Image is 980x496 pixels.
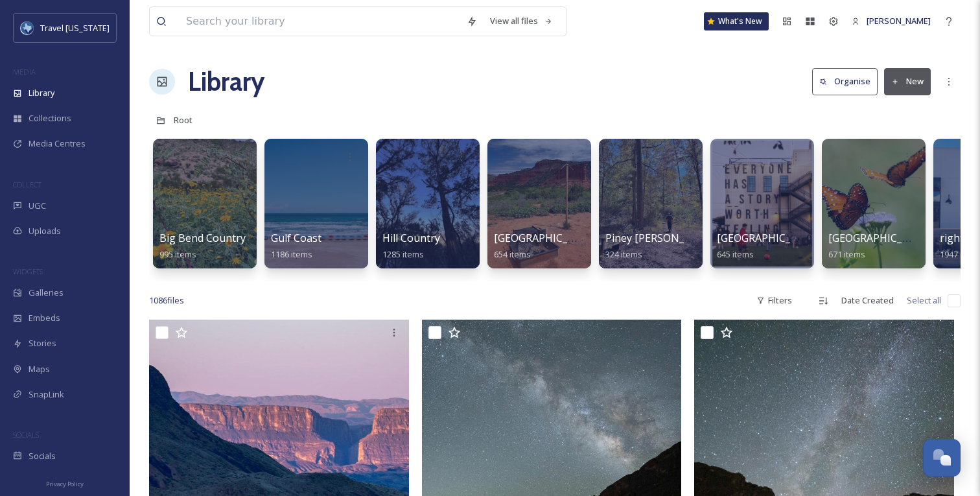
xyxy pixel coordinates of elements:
[40,22,110,34] span: Travel [US_STATE]
[704,12,769,30] a: What's New
[174,114,192,126] span: Root
[828,248,865,260] span: 671 items
[605,232,717,260] a: Piney [PERSON_NAME]324 items
[29,312,60,324] span: Embeds
[271,231,321,245] span: Gulf Coast
[494,231,598,245] span: [GEOGRAPHIC_DATA]
[605,231,717,245] span: Piney [PERSON_NAME]
[812,68,878,95] button: Organise
[149,294,184,307] span: 1086 file s
[923,439,961,477] button: Open Chat
[835,288,900,313] div: Date Created
[271,232,321,260] a: Gulf Coast1186 items
[159,231,246,245] span: Big Bend Country
[13,266,43,276] span: WIDGETS
[21,21,34,34] img: images%20%281%29.jpeg
[494,232,598,260] a: [GEOGRAPHIC_DATA]654 items
[29,450,56,462] span: Socials
[812,68,884,95] a: Organise
[382,232,440,260] a: Hill Country1285 items
[750,288,799,313] div: Filters
[717,248,754,260] span: 645 items
[845,8,937,34] a: [PERSON_NAME]
[29,200,46,212] span: UGC
[13,67,36,77] span: MEDIA
[717,232,821,260] a: [GEOGRAPHIC_DATA]645 items
[159,248,196,260] span: 995 items
[484,8,559,34] a: View all files
[159,232,246,260] a: Big Bend Country995 items
[29,225,61,237] span: Uploads
[29,112,71,124] span: Collections
[29,388,64,401] span: SnapLink
[884,68,931,95] button: New
[494,248,531,260] span: 654 items
[271,248,312,260] span: 1186 items
[29,337,56,349] span: Stories
[29,87,54,99] span: Library
[382,248,424,260] span: 1285 items
[13,180,41,189] span: COLLECT
[180,7,460,36] input: Search your library
[382,231,440,245] span: Hill Country
[717,231,821,245] span: [GEOGRAPHIC_DATA]
[867,15,931,27] span: [PERSON_NAME]
[13,430,39,440] span: SOCIALS
[174,112,192,128] a: Root
[29,137,86,150] span: Media Centres
[907,294,941,307] span: Select all
[29,287,64,299] span: Galleries
[188,62,264,101] a: Library
[46,480,84,488] span: Privacy Policy
[46,475,84,491] a: Privacy Policy
[29,363,50,375] span: Maps
[605,248,642,260] span: 324 items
